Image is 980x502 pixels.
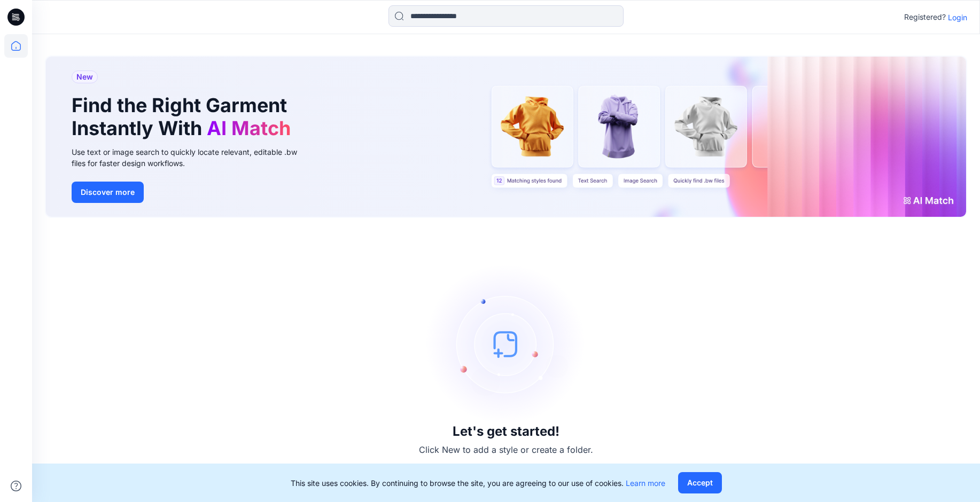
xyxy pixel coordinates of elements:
[291,477,665,489] p: This site uses cookies. By continuing to browse the site, you are agreeing to our use of cookies.
[76,70,93,83] span: New
[207,116,291,140] span: AI Match
[419,443,593,456] p: Click New to add a style or create a folder.
[72,94,296,140] h1: Find the Right Garment Instantly With
[948,12,967,23] p: Login
[904,11,946,23] p: Registered?
[453,424,559,439] h3: Let's get started!
[72,146,312,169] div: Use text or image search to quickly locate relevant, editable .bw files for faster design workflows.
[678,472,722,493] button: Accept
[72,182,144,203] button: Discover more
[626,479,665,488] a: Learn more
[426,264,586,424] img: empty-state-image.svg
